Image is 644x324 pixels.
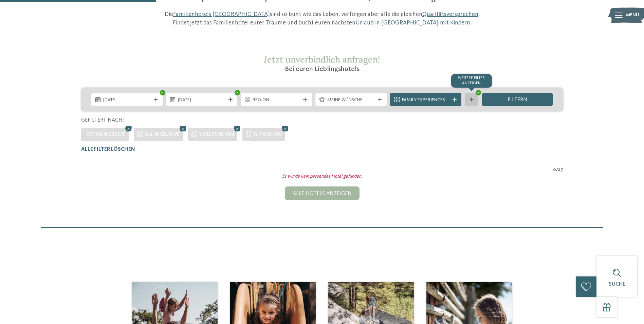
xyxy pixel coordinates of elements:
[402,97,449,104] span: Family Experiences
[327,97,375,104] span: Meine Wünsche
[422,11,478,17] a: Qualitätsversprechen
[161,10,483,27] p: Die sind so bunt wie das Leben, verfolgen aber alle die gleichen . Findet jetzt das Familienhotel...
[558,166,563,173] span: 27
[355,20,470,26] a: Urlaub in [GEOGRAPHIC_DATA] mit Kindern
[458,76,485,85] span: Weitere Filter anzeigen
[553,166,556,173] span: 0
[145,132,180,137] span: All inclusive
[264,54,380,65] span: Jetzt unverbindlich anfragen!
[285,66,360,73] span: Bei euren Lieblingshotels
[253,132,282,137] span: ¾-Pension
[81,147,135,152] span: Alle Filter löschen
[173,11,270,17] a: Familienhotels [GEOGRAPHIC_DATA]
[253,97,300,104] span: Region
[199,132,234,137] span: Vollpension
[81,118,124,123] span: Gefiltert nach:
[285,186,360,200] div: Alle Hotels anzeigen
[76,173,568,180] div: Es wurde kein passendes Hotel gefunden.
[86,132,125,137] span: Öffnungszeit
[508,97,527,103] span: filtern
[556,166,558,173] span: /
[609,282,625,287] span: Suche
[103,97,151,104] span: [DATE]
[178,97,225,104] span: [DATE]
